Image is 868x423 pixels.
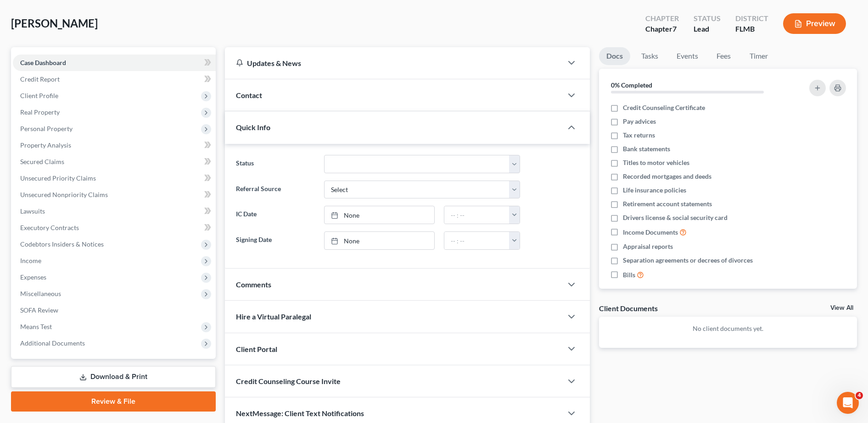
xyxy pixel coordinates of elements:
[231,181,319,199] label: Referral Source
[444,206,510,224] input: -- : --
[623,131,655,140] span: Tax returns
[236,91,262,99] span: Contact
[236,312,311,321] span: Hire a Virtual Paralegal
[20,158,64,165] span: Secured Claims
[20,240,104,248] span: Codebtors Insiders & Notices
[11,16,98,30] span: [PERSON_NAME]
[837,392,859,414] iframe: Intercom live chat
[13,170,216,187] a: Unsecured Priority Claims
[13,154,216,170] a: Secured Claims
[623,158,689,167] span: Titles to motor vehicles
[606,324,850,333] p: No client documents yet.
[599,303,658,313] div: Client Documents
[11,366,216,388] a: Download & Print
[623,117,656,126] span: Pay advices
[231,206,319,224] label: IC Date
[13,71,216,88] a: Credit Report
[20,108,60,116] span: Real Property
[20,174,96,182] span: Unsecured Priority Claims
[13,302,216,319] a: SOFA Review
[20,59,66,66] span: Case Dashboard
[20,207,45,215] span: Lawsuits
[20,92,58,99] span: Client Profile
[13,137,216,154] a: Property Analysis
[236,345,277,353] span: Client Portal
[694,13,721,24] div: Status
[20,306,58,314] span: SOFA Review
[623,144,670,154] span: Bank statements
[735,24,768,34] div: FLMB
[20,257,41,264] span: Income
[231,231,319,250] label: Signing Date
[742,47,775,65] a: Timer
[599,47,630,65] a: Docs
[20,125,73,132] span: Personal Property
[623,172,711,181] span: Recorded mortgages and deeds
[20,75,60,83] span: Credit Report
[623,228,678,237] span: Income Documents
[856,392,863,399] span: 4
[645,13,679,24] div: Chapter
[623,213,728,222] span: Drivers license & social security card
[325,232,434,249] a: None
[735,13,768,24] div: District
[623,199,712,209] span: Retirement account statements
[236,377,341,385] span: Credit Counseling Course Invite
[13,203,216,220] a: Lawsuits
[11,391,216,412] a: Review & File
[623,256,753,265] span: Separation agreements or decrees of divorces
[444,232,510,249] input: -- : --
[830,305,853,311] a: View All
[236,409,364,418] span: NextMessage: Client Text Notifications
[13,55,216,71] a: Case Dashboard
[20,141,71,149] span: Property Analysis
[13,220,216,236] a: Executory Contracts
[623,103,705,112] span: Credit Counseling Certificate
[623,242,673,251] span: Appraisal reports
[20,323,52,330] span: Means Test
[634,47,666,65] a: Tasks
[694,24,721,34] div: Lead
[231,155,319,173] label: Status
[669,47,706,65] a: Events
[325,206,434,224] a: None
[623,186,686,195] span: Life insurance policies
[672,24,677,33] span: 7
[236,280,271,289] span: Comments
[20,224,79,231] span: Executory Contracts
[645,24,679,34] div: Chapter
[20,339,85,347] span: Additional Documents
[20,290,61,297] span: Miscellaneous
[783,13,846,34] button: Preview
[709,47,739,65] a: Fees
[236,58,551,68] div: Updates & News
[13,187,216,203] a: Unsecured Nonpriority Claims
[623,270,635,280] span: Bills
[611,81,652,89] strong: 0% Completed
[20,273,46,281] span: Expenses
[236,123,270,132] span: Quick Info
[20,191,108,198] span: Unsecured Nonpriority Claims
